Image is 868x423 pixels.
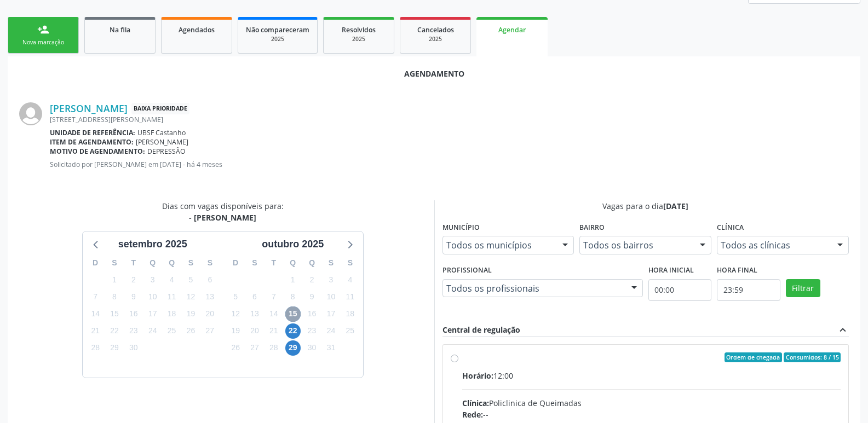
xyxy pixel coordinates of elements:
span: terça-feira, 23 de setembro de 2025 [126,323,141,339]
div: S [341,254,360,271]
div: S [105,254,124,271]
span: Consumidos: 8 / 15 [784,352,841,362]
span: quarta-feira, 15 de outubro de 2025 [285,306,301,322]
span: quarta-feira, 10 de setembro de 2025 [145,289,160,304]
span: domingo, 12 de outubro de 2025 [228,306,243,322]
span: quarta-feira, 8 de outubro de 2025 [285,289,301,304]
span: sábado, 4 de outubro de 2025 [342,272,358,287]
div: S [245,254,265,271]
div: Dias com vagas disponíveis para: [162,200,284,223]
span: terça-feira, 2 de setembro de 2025 [126,272,141,287]
span: UBSF Castanho [137,128,186,137]
span: sábado, 25 de outubro de 2025 [342,323,358,339]
div: T [124,254,143,271]
div: D [86,254,105,271]
span: quinta-feira, 4 de setembro de 2025 [164,272,180,287]
span: terça-feira, 14 de outubro de 2025 [266,306,281,322]
span: segunda-feira, 20 de outubro de 2025 [247,323,262,339]
span: domingo, 14 de setembro de 2025 [88,306,103,322]
div: Central de regulação [442,324,520,336]
div: D [226,254,245,271]
span: sexta-feira, 31 de outubro de 2025 [323,340,338,356]
span: sexta-feira, 24 de outubro de 2025 [323,323,338,339]
span: quinta-feira, 30 de outubro de 2025 [304,340,320,356]
span: sexta-feira, 19 de setembro de 2025 [183,306,198,322]
span: Todos os profissionais [446,283,620,294]
label: Hora final [717,262,757,279]
div: person_add [37,24,49,36]
span: sexta-feira, 10 de outubro de 2025 [323,289,338,304]
span: quarta-feira, 29 de outubro de 2025 [285,340,301,356]
span: sábado, 6 de setembro de 2025 [202,272,217,287]
div: Q [302,254,321,271]
b: Item de agendamento: [50,137,134,147]
span: terça-feira, 28 de outubro de 2025 [266,340,281,356]
label: Município [442,219,480,236]
span: Rede: [462,409,483,420]
span: sexta-feira, 26 de setembro de 2025 [183,323,198,339]
span: Na fila [110,25,130,34]
span: terça-feira, 16 de setembro de 2025 [126,306,141,322]
span: sábado, 11 de outubro de 2025 [342,289,358,304]
span: sábado, 27 de setembro de 2025 [202,323,217,339]
span: DEPRESSÃO [147,147,186,156]
div: 2025 [408,35,463,43]
span: sábado, 13 de setembro de 2025 [202,289,217,304]
div: Q [283,254,302,271]
div: S [181,254,200,271]
span: Não compareceram [246,25,309,34]
span: segunda-feira, 22 de setembro de 2025 [107,323,122,339]
div: Q [162,254,181,271]
i: expand_less [837,324,849,336]
span: Todos os bairros [583,240,689,251]
div: Vagas para o dia [442,200,849,212]
span: quarta-feira, 1 de outubro de 2025 [285,272,301,287]
span: quinta-feira, 16 de outubro de 2025 [304,306,320,322]
div: - [PERSON_NAME] [162,212,284,223]
span: domingo, 21 de setembro de 2025 [88,323,103,339]
span: Todos os municípios [446,240,552,251]
a: [PERSON_NAME] [50,102,128,114]
span: quinta-feira, 9 de outubro de 2025 [304,289,320,304]
span: Baixa Prioridade [131,103,189,114]
p: Solicitado por [PERSON_NAME] em [DATE] - há 4 meses [50,160,849,169]
div: S [321,254,341,271]
label: Hora inicial [648,262,694,279]
span: quinta-feira, 25 de setembro de 2025 [164,323,180,339]
span: [PERSON_NAME] [136,137,188,147]
span: segunda-feira, 27 de outubro de 2025 [247,340,262,356]
span: Clínica: [462,398,489,408]
span: Cancelados [417,25,454,34]
span: terça-feira, 30 de setembro de 2025 [126,340,141,356]
span: sábado, 18 de outubro de 2025 [342,306,358,322]
span: terça-feira, 9 de setembro de 2025 [126,289,141,304]
div: 2025 [246,35,309,43]
span: quinta-feira, 18 de setembro de 2025 [164,306,180,322]
input: Selecione o horário [648,279,711,301]
span: domingo, 5 de outubro de 2025 [228,289,243,304]
span: segunda-feira, 15 de setembro de 2025 [107,306,122,322]
div: outubro 2025 [257,237,328,252]
span: quinta-feira, 11 de setembro de 2025 [164,289,180,304]
span: segunda-feira, 13 de outubro de 2025 [247,306,262,322]
span: quinta-feira, 2 de outubro de 2025 [304,272,320,287]
span: quarta-feira, 24 de setembro de 2025 [145,323,160,339]
label: Clínica [717,219,744,236]
span: quarta-feira, 3 de setembro de 2025 [145,272,160,287]
b: Unidade de referência: [50,128,135,137]
span: domingo, 7 de setembro de 2025 [88,289,103,304]
span: sexta-feira, 17 de outubro de 2025 [323,306,338,322]
span: quarta-feira, 17 de setembro de 2025 [145,306,160,322]
div: Nova marcação [16,38,71,47]
span: segunda-feira, 8 de setembro de 2025 [107,289,122,304]
label: Profissional [442,262,492,279]
span: terça-feira, 21 de outubro de 2025 [266,323,281,339]
button: Filtrar [786,279,820,298]
span: Todos as clínicas [721,240,826,251]
img: img [19,102,42,125]
div: Q [143,254,162,271]
span: [DATE] [663,201,688,211]
span: domingo, 26 de outubro de 2025 [228,340,243,356]
span: segunda-feira, 6 de outubro de 2025 [247,289,262,304]
span: Agendados [179,25,215,34]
